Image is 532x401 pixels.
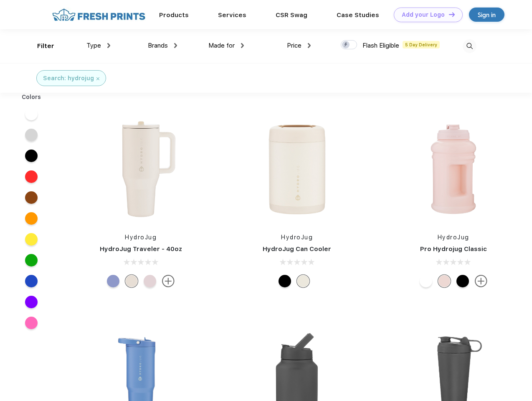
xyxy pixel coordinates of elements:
[281,234,313,241] a: HydroJug
[159,11,189,19] a: Products
[449,12,455,17] img: DT
[43,74,94,83] div: Search: hydrojug
[420,245,487,253] a: Pro Hydrojug Classic
[402,11,445,18] div: Add your Logo
[287,42,301,49] span: Price
[403,41,440,48] span: 5 Day Delivery
[37,41,54,51] div: Filter
[398,114,509,225] img: func=resize&h=266
[85,114,196,225] img: func=resize&h=266
[438,275,451,287] div: Pink Sand
[148,42,168,49] span: Brands
[438,234,469,241] a: HydroJug
[125,234,157,241] a: HydroJug
[144,275,156,287] div: Pink Sand
[15,93,48,102] div: Colors
[362,42,399,49] span: Flash Eligible
[308,43,311,48] img: dropdown.png
[96,77,99,80] img: filter_cancel.svg
[463,39,476,53] img: desktop_search.svg
[420,275,432,287] div: White
[162,275,175,287] img: more.svg
[263,245,331,253] a: HydroJug Can Cooler
[456,275,469,287] div: Black
[297,275,309,287] div: Cream
[174,43,177,48] img: dropdown.png
[279,275,291,287] div: Black
[469,8,504,22] a: Sign in
[86,42,101,49] span: Type
[208,42,235,49] span: Made for
[125,275,138,287] div: Cream
[478,10,496,20] div: Sign in
[475,275,487,287] img: more.svg
[100,245,182,253] a: HydroJug Traveler - 40oz
[241,114,352,225] img: func=resize&h=266
[107,43,110,48] img: dropdown.png
[241,43,244,48] img: dropdown.png
[107,275,119,287] div: Peri
[50,8,148,22] img: fo%20logo%202.webp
